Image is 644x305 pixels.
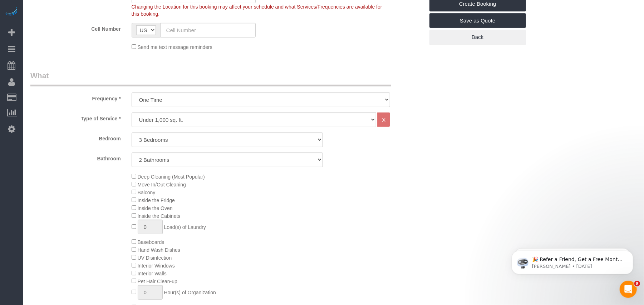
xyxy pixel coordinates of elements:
[138,255,172,261] span: UV Disinfection
[634,281,640,286] span: 9
[164,290,216,295] span: Hour(s) of Organization
[138,247,180,253] span: Hand Wash Dishes
[429,13,526,28] a: Save as Quote
[132,4,382,17] span: Changing the Location for this booking may affect your schedule and what Services/Frequencies are...
[160,23,256,37] input: Cell Number
[138,239,164,245] span: Baseboards
[138,213,181,219] span: Inside the Cabinets
[4,7,19,17] img: Automaid Logo
[429,30,526,45] a: Back
[138,263,175,269] span: Interior Windows
[25,23,126,32] label: Cell Number
[31,21,122,97] span: 🎉 Refer a Friend, Get a Free Month! 🎉 Love Automaid? Share the love! When you refer a friend who ...
[138,190,156,195] span: Balcony
[25,152,126,162] label: Bathroom
[138,279,177,284] span: Pet Hair Clean-up
[138,205,173,211] span: Inside the Oven
[620,281,637,298] iframe: Intercom live chat
[501,236,644,286] iframe: Intercom notifications message
[25,92,126,102] label: Frequency *
[138,44,212,50] span: Send me text message reminders
[138,271,167,276] span: Interior Walls
[164,224,206,230] span: Load(s) of Laundry
[31,27,123,34] p: Message from Ellie, sent 4d ago
[138,197,175,203] span: Inside the Fridge
[30,70,391,86] legend: What
[138,174,205,180] span: Deep Cleaning (Most Popular)
[25,132,126,142] label: Bedroom
[138,182,186,187] span: Move In/Out Cleaning
[25,112,126,122] label: Type of Service *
